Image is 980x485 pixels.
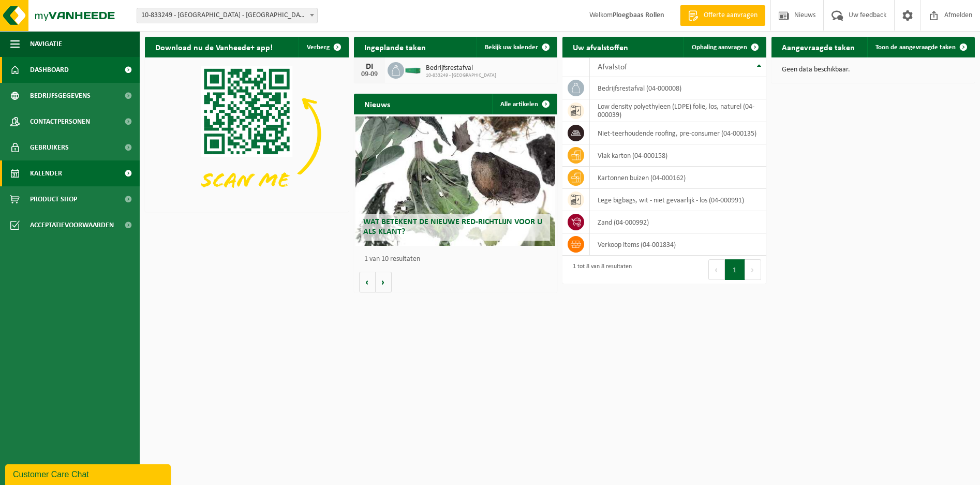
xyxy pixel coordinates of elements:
a: Alle artikelen [492,94,556,114]
span: Bedrijfsrestafval [426,64,496,72]
td: low density polyethyleen (LDPE) folie, los, naturel (04-000039) [590,99,766,122]
span: Dashboard [30,57,69,83]
span: Kalender [30,160,62,186]
td: lege bigbags, wit - niet gevaarlijk - los (04-000991) [590,189,766,211]
span: Product Shop [30,186,77,212]
img: Download de VHEPlus App [145,57,349,210]
img: HK-XC-20-GN-00 [404,65,422,74]
span: Bekijk uw kalender [485,44,538,51]
button: Verberg [299,37,348,57]
h2: Ingeplande taken [354,37,436,57]
span: 10-833249 - IKO NV MILIEUSTRAAT FABRIEK - ANTWERPEN [137,8,318,23]
td: vlak karton (04-000158) [590,144,766,167]
h2: Nieuws [354,94,400,114]
p: 1 van 10 resultaten [364,256,553,263]
a: Offerte aanvragen [680,5,765,26]
td: zand (04-000992) [590,211,766,233]
span: Verberg [307,44,330,51]
div: 1 tot 8 van 8 resultaten [568,258,632,281]
td: verkoop items (04-001834) [590,233,766,256]
div: 09-09 [359,71,380,78]
p: Geen data beschikbaar. [782,66,965,74]
button: Next [745,259,761,280]
h2: Download nu de Vanheede+ app! [145,37,283,57]
span: Toon de aangevraagde taken [875,44,956,51]
span: Gebruikers [30,135,69,160]
h2: Aangevraagde taken [771,37,865,57]
span: Navigatie [30,31,62,57]
a: Ophaling aanvragen [684,37,765,57]
div: DI [359,63,380,71]
a: Bekijk uw kalender [477,37,556,57]
span: Offerte aanvragen [701,10,760,21]
iframe: chat widget [5,462,173,485]
span: Contactpersonen [30,109,90,135]
td: kartonnen buizen (04-000162) [590,167,766,189]
span: Ophaling aanvragen [692,44,747,51]
span: Acceptatievoorwaarden [30,212,114,238]
a: Toon de aangevraagde taken [867,37,974,57]
strong: Ploegbaas Rollen [613,11,664,19]
span: Bedrijfsgegevens [30,83,91,109]
h2: Uw afvalstoffen [562,37,639,57]
button: 1 [725,259,745,280]
td: bedrijfsrestafval (04-000008) [590,77,766,99]
span: 10-833249 - [GEOGRAPHIC_DATA] [426,72,496,79]
button: Volgende [376,272,392,292]
button: Vorige [359,272,376,292]
span: Wat betekent de nieuwe RED-richtlijn voor u als klant? [363,218,542,236]
span: Afvalstof [598,63,627,71]
a: Wat betekent de nieuwe RED-richtlijn voor u als klant? [355,116,555,246]
span: 10-833249 - IKO NV MILIEUSTRAAT FABRIEK - ANTWERPEN [137,8,317,23]
td: niet-teerhoudende roofing, pre-consumer (04-000135) [590,122,766,144]
button: Previous [708,259,725,280]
